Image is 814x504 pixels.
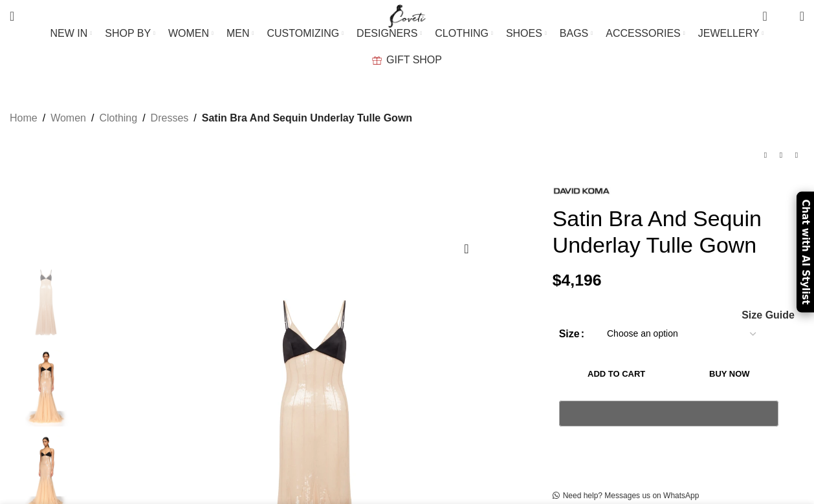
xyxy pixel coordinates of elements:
[372,47,442,73] a: GIFT SHOP
[168,27,209,39] span: WOMEN
[6,263,85,341] img: David Koma Satin Bra And Sequin Underlay Tulle Gown
[681,361,778,388] button: Buy now
[10,110,38,127] a: Home
[559,401,778,426] button: Pay with GPay
[758,147,773,163] a: Previous product
[99,110,137,127] a: Clothing
[151,110,189,127] a: Dresses
[560,21,593,47] a: BAGS
[386,10,429,21] a: Site logo
[698,21,764,47] a: JEWELLERY
[435,27,489,39] span: CLOTHING
[789,147,804,163] a: Next product
[50,21,93,47] a: NEW IN
[606,21,685,47] a: ACCESSORIES
[6,348,85,426] img: David Koma dress
[357,27,417,39] span: DESIGNERS
[780,13,789,23] span: 0
[553,271,602,289] bdi: 4,196
[50,110,86,127] a: Women
[3,3,21,29] a: Search
[756,3,773,29] a: 0
[556,434,781,465] iframe: Secure express checkout frame
[50,27,88,39] span: NEW IN
[777,3,790,29] div: My Wishlist
[506,27,542,39] span: SHOES
[506,21,547,47] a: SHOES
[698,27,760,39] span: JEWELLERY
[435,21,493,47] a: CLOTHING
[3,21,811,73] div: Main navigation
[559,361,674,388] button: Add to cart
[357,21,422,47] a: DESIGNERS
[553,271,562,289] span: $
[606,27,681,39] span: ACCESSORIES
[105,27,151,39] span: SHOP BY
[386,54,442,66] span: GIFT SHOP
[742,310,795,320] span: Size Guide
[267,21,344,47] a: CUSTOMIZING
[560,27,588,39] span: BAGS
[168,21,214,47] a: WOMEN
[553,187,611,195] img: David Koma
[559,326,584,342] label: Size
[764,6,773,16] span: 0
[226,21,254,47] a: MEN
[553,491,699,501] a: Need help? Messages us on WhatsApp
[105,21,155,47] a: SHOP BY
[267,27,339,39] span: CUSTOMIZING
[202,110,412,127] span: Satin Bra And Sequin Underlay Tulle Gown
[553,205,804,258] h1: Satin Bra And Sequin Underlay Tulle Gown
[10,110,412,127] nav: Breadcrumb
[741,310,795,320] a: Size Guide
[226,27,250,39] span: MEN
[372,56,382,65] img: GiftBag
